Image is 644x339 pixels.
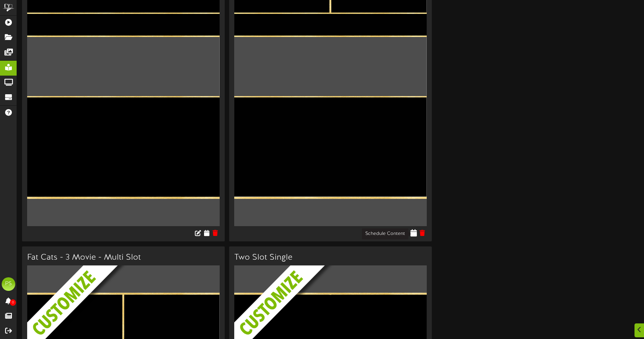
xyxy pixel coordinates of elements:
h3: Fat Cats - 3 Movie - Multi Slot [27,253,220,262]
h3: Two Slot Single [234,253,427,262]
span: 0 [10,299,16,306]
div: PS [2,277,15,291]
